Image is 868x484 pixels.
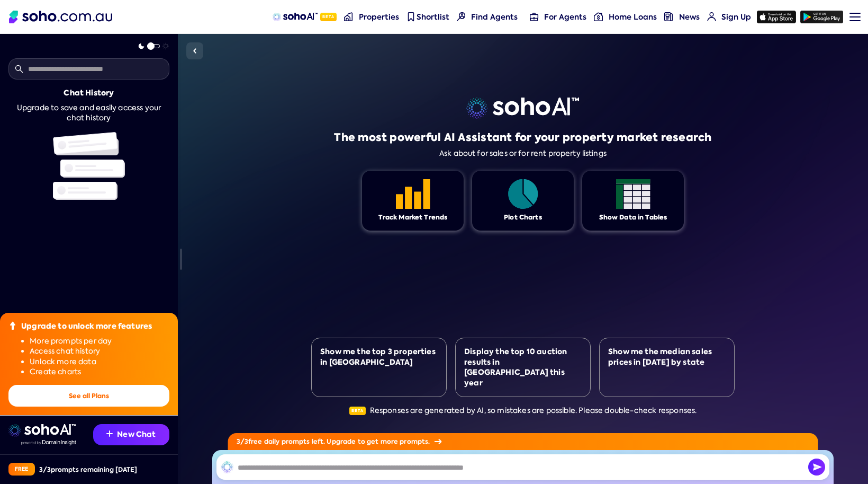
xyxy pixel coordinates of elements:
img: SohoAI logo black [221,461,233,473]
div: Show me the top 3 properties in [GEOGRAPHIC_DATA] [320,347,438,367]
div: Responses are generated by AI, so mistakes are possible. Please double-check responses. [349,406,697,416]
img: Feature 1 icon [506,179,540,209]
span: Beta [320,13,337,21]
button: See all Plans [8,385,169,407]
img: sohoAI logo [273,13,318,21]
img: Upgrade icon [8,321,17,330]
span: Properties [359,12,399,22]
span: Sign Up [721,12,751,22]
img: Recommendation icon [106,430,113,437]
div: Ask about for sales or for rent property listings [439,149,607,158]
div: Show Data in Tables [599,213,667,222]
img: sohoai logo [466,98,579,119]
li: Access chat history [30,346,169,357]
img: properties-nav icon [344,12,353,21]
img: for-agents-nav icon [594,12,603,21]
img: Feature 1 icon [396,179,430,209]
img: Find agents icon [457,12,466,21]
img: shortlist-nav icon [406,12,415,21]
div: 3 / 3 prompts remaining [DATE] [39,465,137,474]
span: Shortlist [417,12,449,22]
li: More prompts per day [30,336,169,347]
span: Find Agents [471,12,518,22]
span: For Agents [544,12,586,22]
div: Track Market Trends [378,213,448,222]
li: Unlock more data [30,357,169,367]
span: Home Loans [609,12,657,22]
div: Chat History [64,88,114,99]
img: Data provided by Domain Insight [21,440,76,445]
button: Send [808,459,825,476]
div: Upgrade to unlock more features [21,321,152,332]
img: news-nav icon [664,12,673,21]
img: for-agents-nav icon [707,12,716,21]
img: Sidebar toggle icon [188,45,201,57]
img: google-play icon [800,11,843,23]
h1: The most powerful AI Assistant for your property market research [334,130,711,145]
img: Chat history illustration [53,132,125,200]
img: app-store icon [757,11,796,23]
li: Create charts [30,367,169,377]
span: News [679,12,700,22]
img: for-agents-nav icon [530,12,539,21]
div: 3 / 3 free daily prompts left. Upgrade to get more prompts. [228,433,818,450]
img: sohoai logo [8,424,76,437]
div: Free [8,463,35,476]
div: Plot Charts [504,213,542,222]
div: Display the top 10 auction results in [GEOGRAPHIC_DATA] this year [464,347,582,388]
img: Soho Logo [9,11,112,23]
img: Send icon [808,459,825,476]
button: New Chat [93,424,169,445]
div: Show me the median sales prices in [DATE] by state [608,347,726,367]
span: Beta [349,407,366,415]
img: Arrow icon [434,439,441,444]
div: Upgrade to save and easily access your chat history [8,103,169,124]
img: Feature 1 icon [616,179,650,209]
